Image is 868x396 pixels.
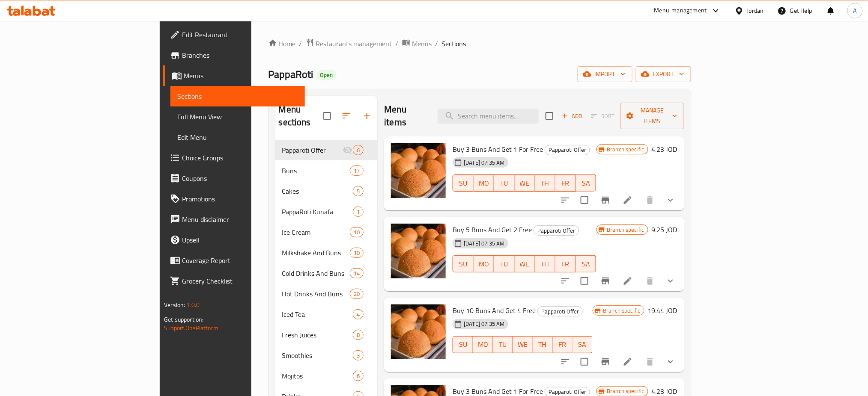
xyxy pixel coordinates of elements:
[316,38,392,49] span: Restaurants management
[402,38,432,49] a: Menus
[177,132,298,142] span: Edit Menu
[654,6,707,16] div: Menu-management
[353,330,364,340] div: items
[353,372,363,380] span: 6
[350,290,363,298] span: 20
[494,174,515,192] button: TU
[282,289,350,299] span: Hot Drinks And Buns
[627,105,677,127] span: Manage items
[538,258,552,270] span: TH
[477,338,489,351] span: MO
[747,6,764,15] div: Jordan
[435,38,438,49] li: /
[350,165,364,176] div: items
[282,309,353,319] span: Iced Tea
[350,248,364,258] div: items
[350,227,364,237] div: items
[391,304,446,359] img: Buy 10 Buns And Get 4 Free
[353,145,364,155] div: items
[275,140,378,160] div: Papparoti Offer6
[540,107,558,125] span: Select section
[456,177,470,189] span: SU
[648,304,677,316] h6: 19.44 JOD
[513,336,533,353] button: WE
[665,195,676,205] svg: Show Choices
[350,269,363,278] span: 14
[282,165,350,176] div: Buns
[163,209,305,230] a: Menu disclaimer
[442,38,466,49] span: Sections
[576,272,594,290] span: Select to update
[460,320,508,328] span: [DATE] 07:35 AM
[516,338,529,351] span: WE
[282,227,350,237] span: Ice Cream
[163,271,305,291] a: Grocery Checklist
[357,106,377,126] button: Add section
[384,103,427,129] h2: Menu items
[555,271,576,291] button: sort-choices
[576,353,594,371] span: Select to update
[518,177,532,189] span: WE
[453,223,532,236] span: Buy 5 Buns And Get 2 Free
[282,145,343,155] div: Papparoti Offer
[623,357,633,367] a: Edit menu item
[396,38,399,49] li: /
[473,336,493,353] button: MO
[182,255,298,266] span: Coverage Report
[182,276,298,286] span: Grocery Checklist
[306,38,392,49] a: Restaurants management
[535,174,555,192] button: TH
[412,38,432,49] span: Menus
[170,127,305,148] a: Edit Menu
[660,271,681,291] button: show more
[665,357,676,367] svg: Show Choices
[282,268,350,278] span: Cold Drinks And Buns
[353,208,363,216] span: 1
[336,106,357,126] span: Sort sections
[182,214,298,225] span: Menu disclaimer
[182,235,298,245] span: Upsell
[558,109,586,123] button: Add
[535,255,555,272] button: TH
[353,187,363,195] span: 5
[576,191,594,209] span: Select to update
[555,352,576,372] button: sort-choices
[282,350,353,361] span: Smoothies
[350,249,363,257] span: 10
[515,174,535,192] button: WE
[456,258,470,270] span: SU
[275,366,378,386] div: Mojitos6
[182,50,298,60] span: Branches
[275,284,378,304] div: Hot Drinks And Buns20
[164,299,185,310] span: Version:
[163,148,305,168] a: Choice Groups
[282,371,353,381] span: Mojitos
[164,322,218,334] a: Support.OpsPlatform
[184,71,298,81] span: Menus
[317,70,337,80] div: Open
[620,103,684,129] button: Manage items
[163,230,305,250] a: Upsell
[182,30,298,40] span: Edit Restaurant
[498,258,511,270] span: TU
[515,255,535,272] button: WE
[453,143,543,156] span: Buy 3 Buns And Get 1 For Free
[275,222,378,242] div: Ice Cream10
[538,307,582,316] span: Papparoti Offer
[275,242,378,263] div: Milkshake And Buns10
[518,258,532,270] span: WE
[282,330,353,340] div: Fresh Juices
[576,338,589,351] span: SA
[353,146,363,154] span: 6
[275,160,378,181] div: Buns17
[164,314,203,325] span: Get support on:
[456,338,469,351] span: SU
[636,66,691,82] button: export
[350,289,364,299] div: items
[163,168,305,189] a: Coupons
[498,177,511,189] span: TU
[555,190,576,210] button: sort-choices
[536,338,549,351] span: TH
